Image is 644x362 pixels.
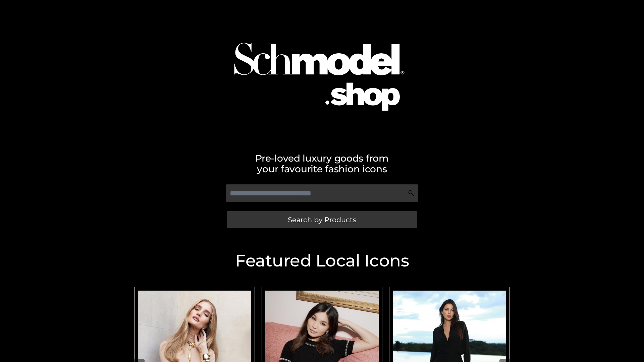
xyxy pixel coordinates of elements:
h2: Featured Local Icons​ [131,252,513,269]
img: Search Icon [408,190,415,196]
a: Search by Products [227,211,417,228]
span: Search by Products [288,216,356,223]
h2: Pre-loved luxury goods from your favourite fashion icons [131,153,513,174]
